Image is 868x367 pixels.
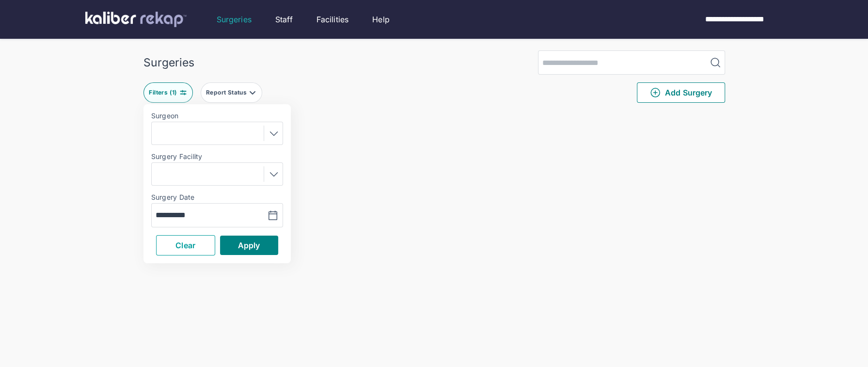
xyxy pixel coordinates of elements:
[649,87,661,98] img: PlusCircleGreen.5fd88d77.svg
[175,240,195,250] span: Clear
[637,82,725,103] button: Add Surgery
[143,56,194,69] div: Surgeries
[217,14,252,25] a: Surgeries
[85,12,187,27] img: kaliber labs logo
[649,87,712,98] span: Add Surgery
[156,235,215,255] button: Clear
[372,14,390,25] a: Help
[275,14,293,25] a: Staff
[151,153,283,160] label: Surgery Facility
[249,89,256,96] img: filter-caret-down-grey.b3560631.svg
[151,112,283,120] label: Surgeon
[201,82,262,103] button: Report Status
[179,89,187,96] img: faders-horizontal-teal.edb3eaa8.svg
[238,240,260,250] span: Apply
[206,89,249,96] div: Report Status
[151,193,283,201] label: Surgery Date
[710,57,721,68] img: MagnifyingGlass.1dc66aab.svg
[149,89,179,96] div: Filters ( 1 )
[143,82,193,103] button: Filters (1)
[220,236,278,255] button: Apply
[316,14,349,25] a: Facilities
[143,111,725,122] div: 0 entries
